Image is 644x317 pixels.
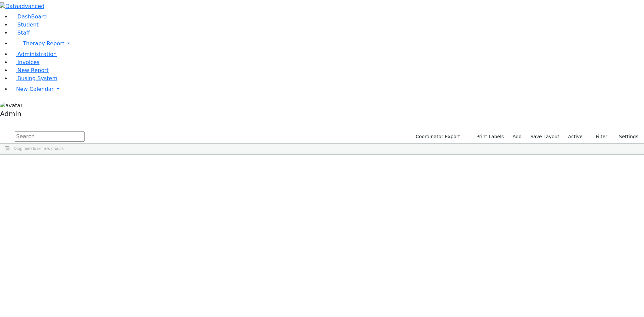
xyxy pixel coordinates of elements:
button: Filter [587,131,610,142]
a: Administration [11,51,57,57]
button: Print Labels [469,131,507,142]
a: New Calendar [11,83,644,96]
input: Search [15,131,85,142]
label: Active [565,131,586,142]
a: DashBoard [11,13,47,20]
span: New Calendar [16,86,54,92]
a: Invoices [11,59,40,65]
span: Busing System [17,75,57,82]
a: Busing System [11,75,57,82]
a: Staff [11,30,30,36]
span: DashBoard [17,13,47,20]
span: Drag here to set row groups [14,146,64,151]
a: Therapy Report [11,37,644,50]
button: Settings [610,131,641,142]
a: Add [509,131,525,142]
span: Staff [17,30,30,36]
span: Student [17,21,39,28]
a: New Report [11,67,49,73]
a: Student [11,21,39,28]
button: Coordinator Export [411,131,463,142]
span: Invoices [17,59,40,65]
span: Therapy Report [23,40,64,47]
span: Administration [17,51,57,57]
span: New Report [17,67,49,73]
button: Save Layout [527,131,562,142]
